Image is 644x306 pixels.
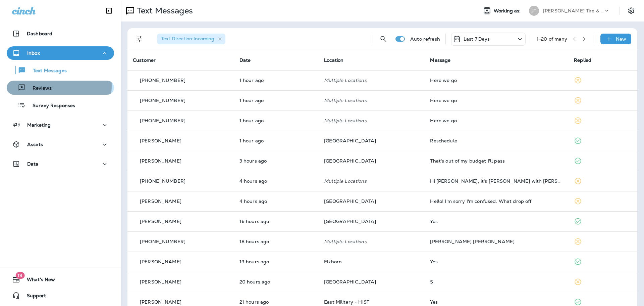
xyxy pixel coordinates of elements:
[7,98,114,112] button: Survey Responses
[140,299,181,305] p: [PERSON_NAME]
[625,5,637,17] button: Settings
[324,218,376,224] span: [GEOGRAPHIC_DATA]
[239,98,313,103] p: Sep 12, 2025 12:25 PM
[140,259,181,264] p: [PERSON_NAME]
[26,68,67,74] p: Text Messages
[430,78,563,83] div: Here we go
[324,198,376,204] span: [GEOGRAPHIC_DATA]
[239,239,313,244] p: Sep 11, 2025 07:02 PM
[140,98,185,103] p: [PHONE_NUMBER]
[133,57,156,63] span: Customer
[27,142,43,147] p: Assets
[239,178,313,184] p: Sep 12, 2025 09:16 AM
[239,118,313,123] p: Sep 12, 2025 12:25 PM
[27,31,52,36] p: Dashboard
[324,279,376,285] span: [GEOGRAPHIC_DATA]
[324,98,419,103] p: Multiple Locations
[239,279,313,285] p: Sep 11, 2025 05:03 PM
[430,178,563,184] div: Hi DAN, it's Lelia with Burton AC, Heating, Plumbing, and More. Schedule your Early Bird furnace ...
[100,4,118,17] button: Collapse Sidebar
[27,50,40,56] p: Inbox
[239,259,313,264] p: Sep 11, 2025 06:34 PM
[430,299,563,305] div: Yes
[7,81,114,95] button: Reviews
[430,57,450,63] span: Message
[20,277,55,285] span: What's New
[239,219,313,224] p: Sep 11, 2025 08:54 PM
[140,239,185,244] p: [PHONE_NUMBER]
[537,36,568,42] div: 1 - 20 of many
[7,63,114,77] button: Text Messages
[7,138,114,151] button: Assets
[26,103,75,109] p: Survey Responses
[140,118,185,123] p: [PHONE_NUMBER]
[157,34,225,44] div: Text Direction:Incoming
[430,239,563,244] div: Charlie Charlie
[324,239,419,244] p: Multiple Locations
[430,259,563,264] div: Yes
[430,98,563,103] div: Here we go
[27,161,39,167] p: Data
[140,199,181,204] p: [PERSON_NAME]
[7,157,114,171] button: Data
[7,289,114,302] button: Support
[494,8,522,14] span: Working as:
[140,78,185,83] p: [PHONE_NUMBER]
[140,138,181,143] p: [PERSON_NAME]
[239,299,313,305] p: Sep 11, 2025 04:34 PM
[239,158,313,164] p: Sep 12, 2025 10:15 AM
[140,279,181,285] p: [PERSON_NAME]
[430,199,563,204] div: Hello! I'm sorry I'm confused. What drop off
[430,138,563,143] div: Reschedule
[430,219,563,224] div: Yes
[239,78,313,83] p: Sep 12, 2025 12:26 PM
[410,36,440,42] p: Auto refresh
[324,78,419,83] p: Multiple Locations
[543,8,603,13] p: [PERSON_NAME] Tire & Auto
[15,272,24,279] span: 19
[161,36,214,42] span: Text Direction : Incoming
[430,158,563,164] div: That's out of my budget I'll pass
[7,27,114,40] button: Dashboard
[239,199,313,204] p: Sep 12, 2025 09:08 AM
[134,6,193,16] p: Text Messages
[239,138,313,143] p: Sep 12, 2025 11:45 AM
[324,118,419,123] p: Multiple Locations
[324,138,376,144] span: [GEOGRAPHIC_DATA]
[324,158,376,164] span: [GEOGRAPHIC_DATA]
[7,118,114,132] button: Marketing
[324,178,419,184] p: Multiple Locations
[140,178,185,184] p: [PHONE_NUMBER]
[529,6,539,16] div: JT
[140,219,181,224] p: [PERSON_NAME]
[324,259,342,265] span: Elkhorn
[26,85,52,92] p: Reviews
[430,118,563,123] div: Here we go
[140,158,181,164] p: [PERSON_NAME]
[574,57,591,63] span: Replied
[464,36,490,42] p: Last 7 Days
[430,279,563,285] div: S
[324,299,369,305] span: East Military - HIST
[7,46,114,60] button: Inbox
[239,57,251,63] span: Date
[377,32,390,46] button: Search Messages
[27,122,51,128] p: Marketing
[133,32,146,46] button: Filters
[324,57,343,63] span: Location
[7,273,114,286] button: 19What's New
[20,293,46,301] span: Support
[616,36,626,42] p: New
